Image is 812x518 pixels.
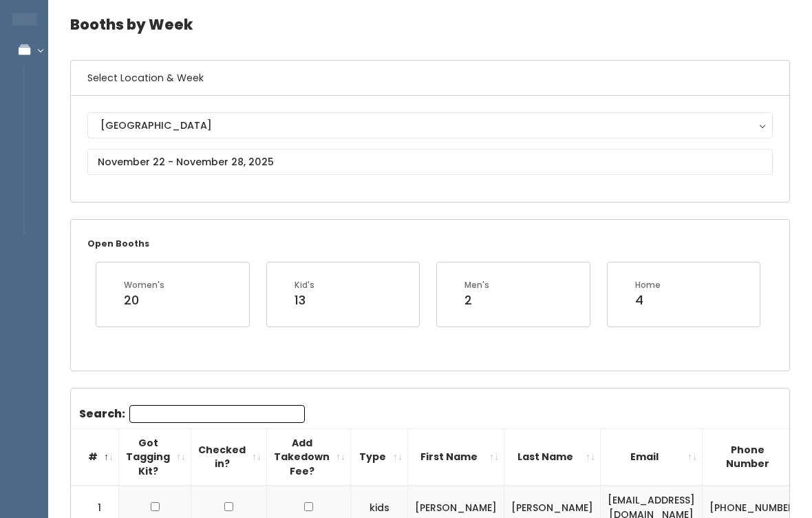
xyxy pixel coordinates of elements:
label: Search: [79,405,305,423]
th: Email: activate to sort column ascending [601,428,703,486]
div: 2 [464,291,489,309]
input: Search: [129,405,305,423]
input: November 22 - November 28, 2025 [87,149,773,175]
div: Men's [464,279,489,291]
th: Last Name: activate to sort column ascending [504,428,601,486]
div: 20 [124,291,164,309]
th: Checked in?: activate to sort column ascending [191,428,267,486]
th: First Name: activate to sort column ascending [408,428,504,486]
small: Open Booths [87,238,149,249]
th: Type: activate to sort column ascending [351,428,408,486]
th: Add Takedown Fee?: activate to sort column ascending [267,428,351,486]
h4: Booths by Week [70,6,790,43]
th: Got Tagging Kit?: activate to sort column ascending [119,428,191,486]
div: Kid's [295,279,314,291]
div: 4 [635,291,661,309]
h6: Select Location & Week [71,61,789,96]
div: Home [635,279,661,291]
div: Women's [124,279,164,291]
div: [GEOGRAPHIC_DATA] [100,118,760,133]
button: [GEOGRAPHIC_DATA] [87,112,773,138]
th: #: activate to sort column descending [71,428,119,486]
th: Phone Number: activate to sort column ascending [703,428,806,486]
div: 13 [295,291,314,309]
